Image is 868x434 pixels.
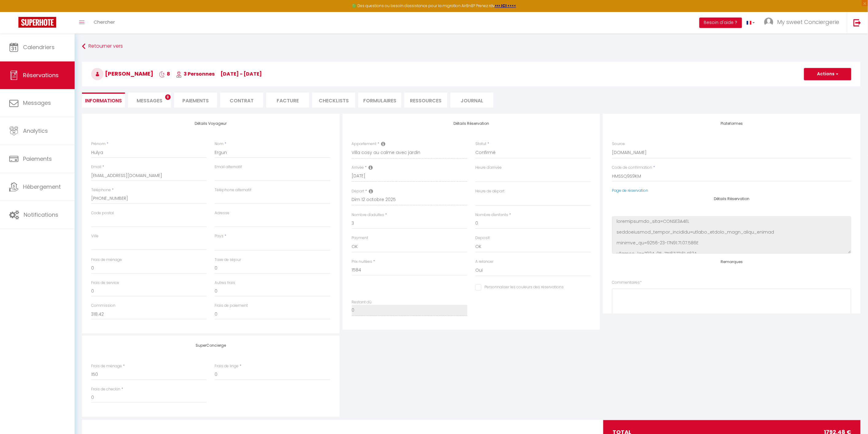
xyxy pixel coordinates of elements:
[404,93,447,108] li: Ressources
[612,260,851,264] h4: Remarques
[352,299,372,305] label: Restant dû
[352,259,372,265] label: Prix nuitées
[312,93,355,108] li: CHECKLISTS
[266,93,309,108] li: Facture
[91,257,122,263] label: Frais de ménage
[91,363,122,369] label: Frais de ménage
[358,93,401,108] li: FORMULAIRES
[91,386,120,392] label: Frais de checkin
[215,210,229,216] label: Adresse
[176,70,215,77] span: 3 Personnes
[91,141,106,147] label: Prénom
[215,257,241,263] label: Taxe de séjour
[612,280,642,286] label: Commentaires
[23,71,59,79] span: Réservations
[23,155,52,163] span: Paiements
[23,183,61,191] span: Hébergement
[215,164,242,170] label: Email alternatif
[612,141,625,147] label: Source
[352,212,384,218] label: Nombre d'adultes
[352,235,368,241] label: Payment
[495,3,516,8] a: >>> ICI <<<<
[215,233,224,239] label: Pays
[220,93,263,108] li: Contrat
[475,259,493,265] label: A relancer
[18,17,56,28] img: Super Booking
[23,127,48,135] span: Analytics
[612,188,648,193] a: Page de réservation
[475,188,504,194] label: Heure de départ
[220,70,262,77] span: [DATE] - [DATE]
[475,212,508,218] label: Nombre d'enfants
[699,18,742,28] button: Besoin d'aide ?
[91,187,111,193] label: Téléphone
[82,41,861,52] a: Retourner vers
[91,233,99,239] label: Ville
[159,70,170,77] span: 8
[612,121,851,126] h4: Plateformes
[94,19,115,25] span: Chercher
[215,141,224,147] label: Nom
[352,165,364,171] label: Arrivée
[91,164,101,170] label: Email
[352,121,591,126] h4: Détails Réservation
[215,280,235,286] label: Autres frais
[854,19,861,26] img: logout
[23,43,55,51] span: Calendriers
[764,18,773,27] img: ...
[137,97,162,104] span: Messages
[91,343,330,348] h4: SuperConcierge
[24,211,58,219] span: Notifications
[91,210,114,216] label: Code postal
[352,188,364,194] label: Départ
[804,68,851,80] button: Actions
[450,93,493,108] li: Journal
[91,280,119,286] label: Frais de service
[612,165,652,171] label: Code de confirmation
[777,18,839,26] span: My sweet Conciergerie
[165,94,171,100] span: 8
[215,187,251,193] label: Téléphone alternatif
[91,70,153,77] span: [PERSON_NAME]
[475,235,490,241] label: Deposit
[82,93,125,108] li: Informations
[91,303,115,309] label: Commission
[352,141,377,147] label: Appartement
[475,141,486,147] label: Statut
[23,99,51,107] span: Messages
[174,93,217,108] li: Paiements
[89,12,119,34] a: Chercher
[215,363,239,369] label: Frais de linge
[215,303,248,309] label: Frais de paiement
[475,165,502,171] label: Heure d'arrivée
[612,197,851,201] h4: Détails Réservation
[760,12,847,34] a: ... My sweet Conciergerie
[91,121,330,126] h4: Détails Voyageur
